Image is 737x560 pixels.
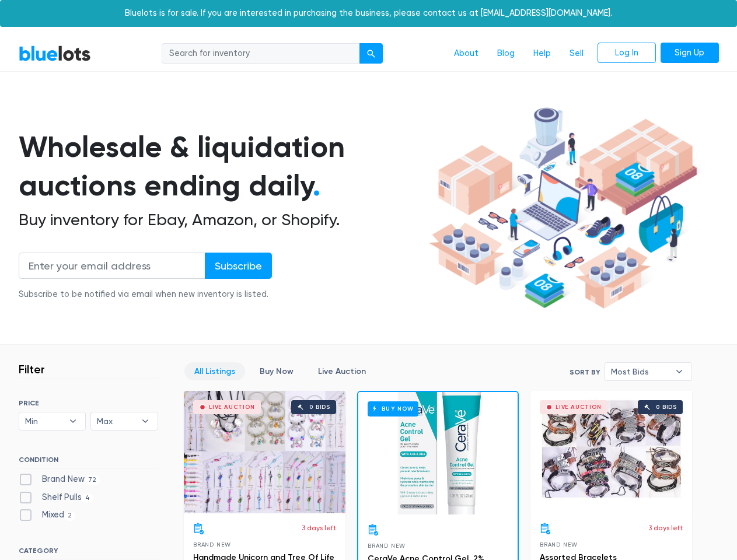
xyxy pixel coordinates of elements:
h2: Buy inventory for Ebay, Amazon, or Shopify. [19,210,425,230]
label: Mixed [19,509,76,521]
h6: Buy Now [368,401,418,416]
a: Buy Now [250,362,303,380]
span: Min [25,412,64,430]
a: Live Auction 0 bids [530,391,692,513]
label: Shelf Pulls [19,491,94,504]
h3: Filter [19,362,45,376]
span: Brand New [540,541,578,548]
input: Enter your email address [19,253,205,279]
a: About [445,43,488,65]
a: Sign Up [661,43,719,64]
div: Live Auction [556,404,602,410]
span: Brand New [193,541,231,548]
b: ▾ [667,363,691,380]
span: 72 [85,475,100,485]
div: Live Auction [209,404,255,410]
input: Subscribe [205,253,272,279]
a: Live Auction [308,362,376,380]
div: Subscribe to be notified via email when new inventory is listed. [19,288,272,301]
label: Sort By [570,367,600,377]
div: 0 bids [656,404,677,410]
label: Brand New [19,473,100,486]
input: Search for inventory [162,43,360,64]
p: 3 days left [648,523,683,533]
span: Brand New [368,542,406,549]
p: 3 days left [302,523,336,533]
a: Blog [488,43,524,65]
h6: CATEGORY [19,547,158,559]
a: All Listings [184,362,245,380]
a: Live Auction 0 bids [184,391,345,513]
a: Sell [560,43,593,65]
div: 0 bids [309,404,330,410]
span: . [313,168,320,203]
a: Help [524,43,560,65]
h6: PRICE [19,399,158,407]
span: 2 [64,512,76,521]
a: BlueLots [19,45,91,62]
h1: Wholesale & liquidation auctions ending daily [19,128,425,205]
h6: CONDITION [19,456,158,468]
b: ▾ [133,412,158,430]
img: hero-ee84e7d0318cb26816c560f6b4441b76977f77a177738b4e94f68c95b2b83dbb.png [425,102,701,314]
b: ▾ [61,412,85,430]
span: Max [97,412,135,430]
span: 4 [82,494,94,503]
a: Buy Now [358,392,518,514]
span: Most Bids [611,363,669,380]
a: Log In [598,43,656,64]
